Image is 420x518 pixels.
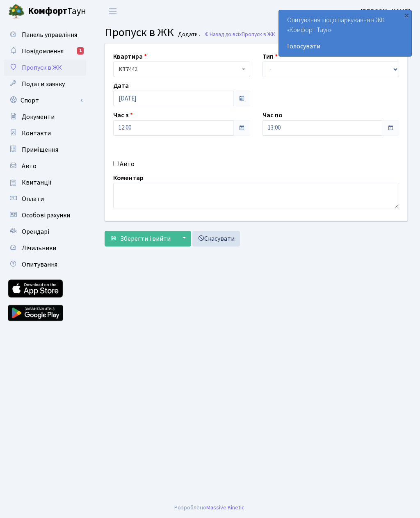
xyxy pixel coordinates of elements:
a: Лічильники [4,240,86,256]
span: Лічильники [22,244,56,253]
a: Пропуск в ЖК [4,59,86,76]
b: КТ7 [119,65,129,73]
span: Квитанції [22,178,52,187]
span: Орендарі [22,227,49,236]
label: Коментар [113,173,144,183]
label: Авто [120,159,135,169]
a: Назад до всіхПропуск в ЖК [204,30,275,38]
a: Панель управління [4,27,86,43]
a: Massive Kinetic [206,503,244,512]
label: Тип [262,52,278,62]
a: Голосувати [287,41,403,51]
a: [PERSON_NAME] [361,7,410,16]
a: Опитування [4,256,86,273]
span: Пропуск в ЖК [22,63,62,72]
a: Подати заявку [4,76,86,92]
a: Повідомлення1 [4,43,86,59]
a: Оплати [4,191,86,207]
span: Повідомлення [22,47,64,56]
label: Час по [262,110,283,120]
a: Особові рахунки [4,207,86,224]
a: Квитанції [4,174,86,191]
a: Орендарі [4,224,86,240]
label: Час з [113,110,133,120]
a: Спорт [4,92,86,109]
small: Додати . [176,31,200,38]
span: Контакти [22,129,51,138]
span: Особові рахунки [22,211,70,220]
span: Пропуск в ЖК [105,24,174,41]
div: Опитування щодо паркування в ЖК «Комфорт Таун» [279,10,411,56]
label: Квартира [113,52,147,62]
span: Авто [22,162,37,171]
a: Приміщення [4,141,86,158]
span: <b>КТ7</b>&nbsp;&nbsp;&nbsp;442 [113,62,250,77]
a: Документи [4,109,86,125]
b: Комфорт [28,5,67,18]
a: Авто [4,158,86,174]
button: Зберегти і вийти [105,231,176,246]
span: Оплати [22,194,44,203]
span: Документи [22,112,55,121]
label: Дата [113,81,129,91]
button: Переключити навігацію [103,5,123,18]
div: × [402,11,411,19]
span: Подати заявку [22,80,65,89]
span: Зберегти і вийти [120,234,171,243]
img: logo.png [8,3,25,20]
div: Розроблено . [174,503,246,512]
span: Таун [28,5,86,18]
span: <b>КТ7</b>&nbsp;&nbsp;&nbsp;442 [119,65,240,73]
a: Контакти [4,125,86,141]
span: Пропуск в ЖК [242,30,275,38]
span: Опитування [22,260,57,269]
div: 1 [77,47,84,55]
span: Панель управління [22,30,77,39]
span: Приміщення [22,145,58,154]
a: Скасувати [192,231,240,246]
